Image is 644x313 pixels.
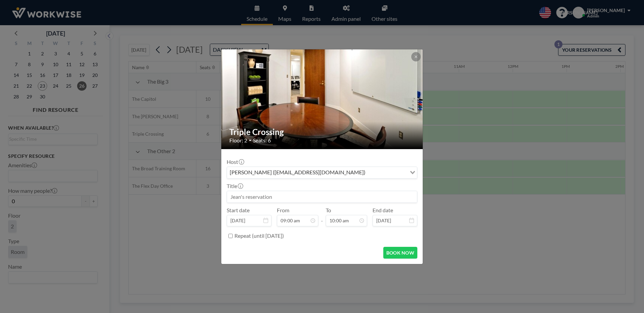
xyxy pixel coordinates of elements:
label: End date [373,207,393,214]
div: Search for option [227,167,417,178]
span: Floor: 2 [229,137,247,144]
input: Search for option [367,168,406,177]
span: Seats: 6 [253,137,271,144]
label: Start date [227,207,250,214]
label: From [277,207,289,214]
label: To [326,207,331,214]
span: - [321,209,323,224]
h2: Triple Crossing [229,127,415,137]
button: BOOK NOW [383,247,417,259]
label: Host [227,159,244,165]
label: Repeat (until [DATE]) [234,232,284,239]
img: 537.jpg [221,24,423,175]
label: Title [227,183,243,189]
input: Jean's reservation [227,191,417,203]
span: [PERSON_NAME] ([EMAIL_ADDRESS][DOMAIN_NAME]) [228,168,367,177]
span: • [249,138,251,143]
